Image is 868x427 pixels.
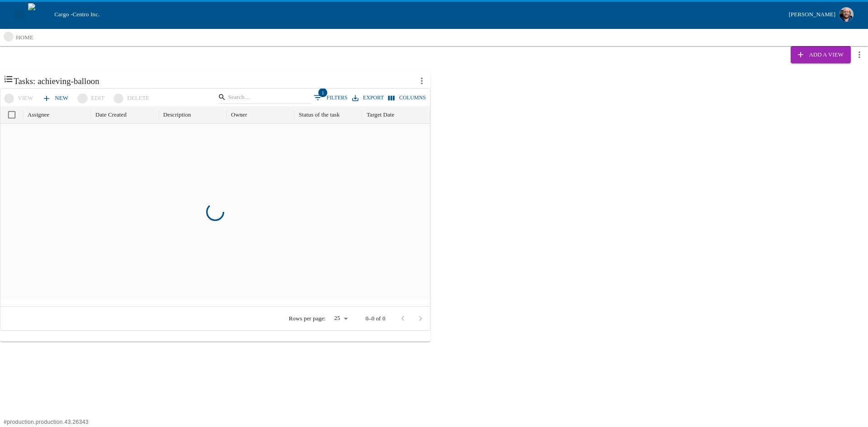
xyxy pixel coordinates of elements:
span: 1 [318,88,327,97]
p: Rows per page: [289,314,326,323]
button: Select columns [386,91,428,104]
p: 0–0 of 0 [366,314,386,323]
div: Owner [231,112,247,118]
a: New [40,90,72,106]
button: open drawer [11,6,28,23]
div: [PERSON_NAME] [789,9,835,20]
div: Assignee [28,112,49,118]
div: Date Created [95,112,127,118]
button: Add a View [791,46,850,63]
span: Centro Inc. [72,11,99,18]
div: Description [163,112,191,118]
button: Show filters [311,91,350,104]
button: more actions [413,72,430,89]
button: [PERSON_NAME] [785,5,857,24]
h6: Tasks: achieving-balloon [4,74,413,88]
input: Search… [228,91,298,104]
img: Profile image [839,7,854,22]
div: Target Date [367,112,394,118]
button: more actions [851,46,868,63]
p: home [16,33,33,42]
div: Status of the task [299,112,340,118]
div: Cargo - [51,10,785,19]
img: cargo logo [28,3,51,26]
div: Search [218,91,311,106]
button: Export [350,91,386,104]
div: 25 [330,312,351,325]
